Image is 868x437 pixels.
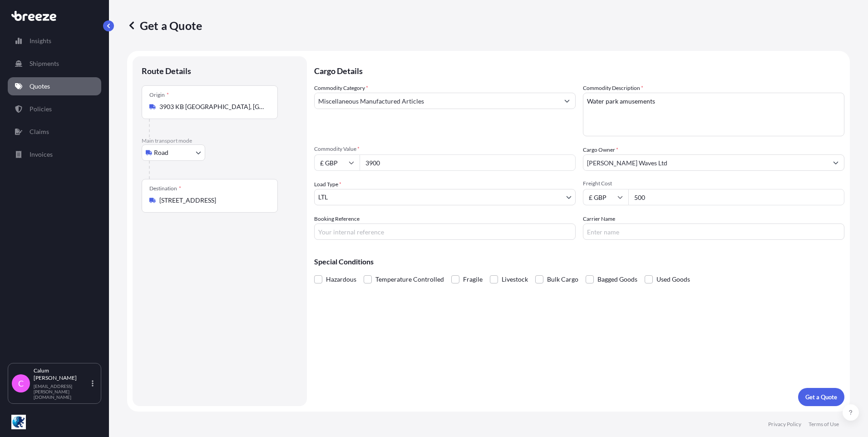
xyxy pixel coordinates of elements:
a: Invoices [8,145,101,164]
span: Bulk Cargo [547,273,578,286]
span: C [18,379,24,388]
a: Privacy Policy [768,421,801,428]
img: organization-logo [11,415,26,429]
span: Commodity Value [314,145,576,153]
span: Freight Cost [583,180,844,187]
span: Fragile [463,273,483,286]
span: Hazardous [326,273,356,286]
p: Get a Quote [127,18,202,33]
a: Policies [8,100,101,118]
a: Shipments [8,55,101,73]
span: Used Goods [656,273,690,286]
button: LTL [314,189,576,205]
p: Main transport mode [142,137,298,144]
span: LTL [318,193,328,202]
input: Select a commodity type [315,93,559,109]
span: Livestock [502,273,528,286]
button: Show suggestions [828,154,844,171]
p: [EMAIL_ADDRESS][PERSON_NAME][DOMAIN_NAME] [34,383,90,400]
label: Cargo Owner [583,145,618,154]
input: Your internal reference [314,223,576,240]
span: Load Type [314,180,341,189]
input: Type amount [360,154,576,171]
span: Temperature Controlled [375,273,444,286]
label: Commodity Description [583,84,643,93]
label: Carrier Name [583,214,615,223]
div: Destination [149,185,181,192]
label: Booking Reference [314,214,360,223]
p: Shipments [30,59,59,68]
span: Road [154,148,168,157]
input: Enter amount [628,189,844,205]
a: Quotes [8,77,101,95]
p: Claims [30,127,49,136]
p: Route Details [142,65,191,76]
button: Get a Quote [798,388,844,406]
a: Terms of Use [809,421,839,428]
input: Enter name [583,223,844,240]
p: Insights [30,36,51,45]
p: Policies [30,104,52,114]
button: Select transport [142,144,205,161]
p: Get a Quote [805,392,837,402]
a: Insights [8,32,101,50]
input: Origin [159,102,266,111]
textarea: Water park amusements [583,93,844,136]
p: Special Conditions [314,258,844,265]
p: Invoices [30,150,53,159]
input: Destination [159,196,266,205]
p: Cargo Details [314,56,844,84]
label: Commodity Category [314,84,368,93]
a: Claims [8,123,101,141]
p: Calum [PERSON_NAME] [34,367,90,382]
input: Full name [583,154,828,171]
div: Origin [149,91,169,99]
p: Quotes [30,82,50,91]
span: Bagged Goods [597,273,637,286]
button: Show suggestions [559,93,575,109]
